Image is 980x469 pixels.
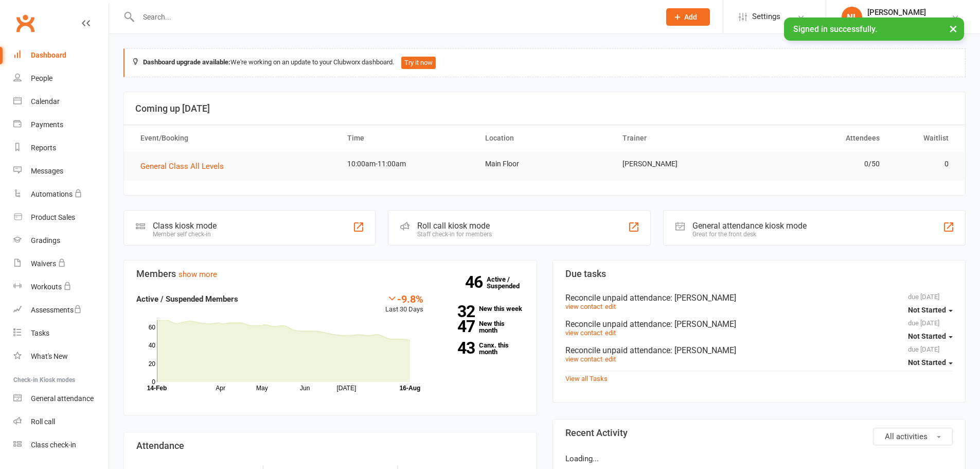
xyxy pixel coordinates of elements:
a: Tasks [13,322,109,345]
input: Search... [135,10,653,24]
th: Time [338,125,476,151]
th: Waitlist [889,125,958,151]
div: Product Sales [31,213,75,221]
h3: Due tasks [565,269,953,279]
td: 10:00am-11:00am [338,152,476,176]
div: -9.8% [385,293,423,304]
a: edit [605,329,616,337]
a: view contact [565,329,602,337]
a: Clubworx [12,10,38,36]
div: Tasks [31,329,49,337]
div: Member self check-in [153,231,217,238]
div: Reconcile unpaid attendance [565,345,953,355]
div: Lightning Fight Centre [867,17,938,26]
h3: Coming up [DATE] [135,103,954,114]
span: Add [684,13,697,21]
div: General attendance [31,394,94,403]
a: Product Sales [13,206,109,229]
button: Not Started [908,353,953,372]
div: Dashboard [31,51,66,59]
a: edit [605,355,616,363]
a: Roll call [13,410,109,433]
span: : [PERSON_NAME] [670,319,736,329]
td: 0/50 [751,152,889,176]
strong: Dashboard upgrade available: [143,58,230,66]
a: People [13,67,109,90]
div: We're working on an update to your Clubworx dashboard. [123,48,966,77]
a: 32New this week [439,305,524,312]
div: Staff check-in for members [417,231,492,238]
a: General attendance kiosk mode [13,387,109,410]
td: Main Floor [476,152,614,176]
td: 0 [889,152,958,176]
div: Payments [31,120,63,129]
div: People [31,74,52,82]
span: Signed in successfully. [793,24,877,34]
span: : [PERSON_NAME] [670,293,736,303]
button: Not Started [908,301,953,319]
div: Reconcile unpaid attendance [565,293,953,303]
th: Attendees [751,125,889,151]
div: Class check-in [31,441,76,449]
div: Waivers [31,259,56,268]
div: Gradings [31,236,60,245]
span: : [PERSON_NAME] [670,345,736,355]
a: Workouts [13,275,109,299]
th: Event/Booking [131,125,338,151]
a: Messages [13,160,109,183]
div: NL [842,7,862,27]
strong: 46 [465,274,487,290]
div: Great for the front desk [692,231,807,238]
span: Not Started [908,332,946,340]
th: Location [476,125,614,151]
a: edit [605,303,616,310]
a: show more [179,270,217,279]
a: Class kiosk mode [13,433,109,457]
a: 47New this month [439,320,524,334]
a: Dashboard [13,44,109,67]
div: Calendar [31,97,60,106]
div: Roll call kiosk mode [417,221,492,231]
a: Automations [13,183,109,206]
a: 46Active / Suspended [487,268,532,297]
a: 43Canx. this month [439,342,524,355]
div: Workouts [31,283,62,291]
a: Reports [13,136,109,160]
div: Assessments [31,306,82,314]
button: Try it now [401,57,436,69]
a: Assessments [13,299,109,322]
strong: Active / Suspended Members [136,294,238,304]
div: Reconcile unpaid attendance [565,319,953,329]
h3: Members [136,269,524,279]
div: [PERSON_NAME] [867,8,938,17]
p: Loading... [565,453,953,465]
strong: 47 [439,319,475,334]
a: Gradings [13,229,109,252]
th: Trainer [613,125,751,151]
a: view contact [565,303,602,310]
td: [PERSON_NAME] [613,152,751,176]
span: Not Started [908,358,946,367]
span: Not Started [908,306,946,314]
a: What's New [13,345,109,368]
button: Add [666,8,710,26]
span: General Class All Levels [140,162,224,171]
button: Not Started [908,327,953,345]
div: Reports [31,144,56,152]
span: Settings [752,5,780,28]
strong: 43 [439,340,475,356]
div: Automations [31,190,73,198]
a: View all Tasks [565,375,608,383]
h3: Recent Activity [565,428,953,438]
a: Waivers [13,252,109,275]
span: All activities [885,432,928,441]
div: Messages [31,167,63,175]
h3: Attendance [136,441,524,451]
div: Roll call [31,418,55,426]
strong: 32 [439,304,475,319]
div: General attendance kiosk mode [692,221,807,231]
a: Payments [13,113,109,136]
button: General Class All Levels [140,160,231,172]
button: All activities [873,428,953,445]
div: What's New [31,352,68,360]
